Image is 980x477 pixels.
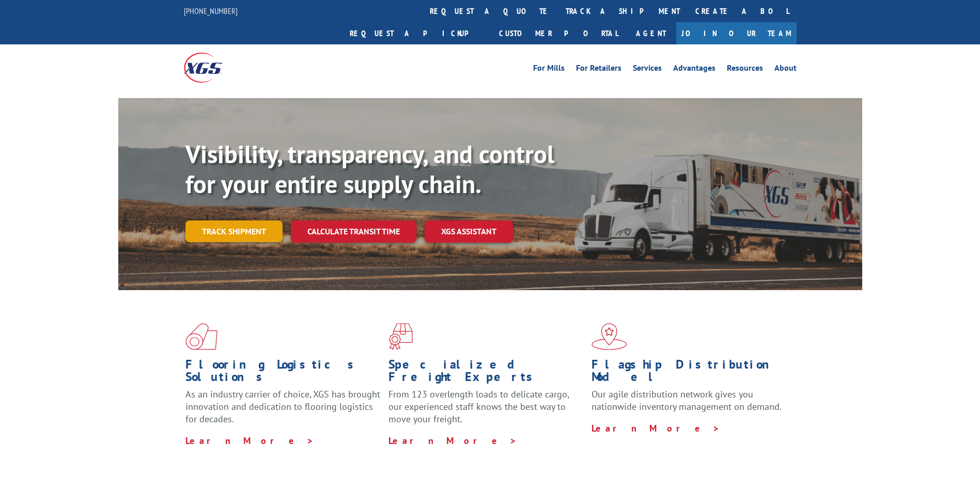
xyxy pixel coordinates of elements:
[388,388,584,434] p: From 123 overlength loads to delicate cargo, our experienced staff knows the best way to move you...
[388,323,413,350] img: xgs-icon-focused-on-flooring-red
[184,6,238,16] a: [PHONE_NUMBER]
[727,64,763,75] a: Resources
[633,64,662,75] a: Services
[342,22,491,44] a: Request a pickup
[592,358,787,388] h1: Flagship Distribution Model
[491,22,626,44] a: Customer Portal
[592,388,782,412] span: Our agile distribution network gives you nationwide inventory management on demand.
[592,422,720,434] a: Learn More >
[185,323,217,350] img: xgs-icon-total-supply-chain-intelligence-red
[576,64,621,75] a: For Retailers
[425,220,513,243] a: XGS ASSISTANT
[676,22,797,44] a: Join Our Team
[592,323,627,350] img: xgs-icon-flagship-distribution-model-red
[185,220,283,242] a: Track shipment
[774,64,797,75] a: About
[185,388,380,425] span: As an industry carrier of choice, XGS has brought innovation and dedication to flooring logistics...
[673,64,715,75] a: Advantages
[626,22,676,44] a: Agent
[388,435,517,447] a: Learn More >
[533,64,565,75] a: For Mills
[185,138,554,200] b: Visibility, transparency, and control for your entire supply chain.
[185,435,314,447] a: Learn More >
[388,358,584,388] h1: Specialized Freight Experts
[185,358,381,388] h1: Flooring Logistics Solutions
[291,220,416,243] a: Calculate transit time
